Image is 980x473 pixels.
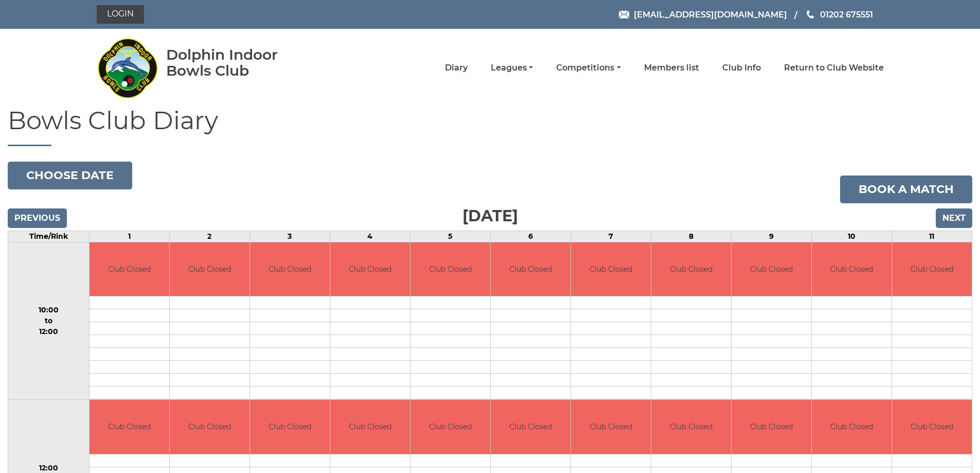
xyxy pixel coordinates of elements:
button: Choose date [8,162,132,189]
a: Book a match [840,176,972,203]
td: 5 [410,231,490,242]
a: Club Info [722,62,761,74]
td: Club Closed [892,400,972,454]
a: Diary [445,62,468,74]
td: 9 [731,231,811,242]
td: Club Closed [491,400,571,454]
span: 01202 675551 [820,9,873,19]
span: [EMAIL_ADDRESS][DOMAIN_NAME] [634,9,787,19]
td: 6 [490,231,571,242]
a: Leagues [491,62,533,74]
td: Club Closed [90,400,169,454]
td: 11 [892,231,972,242]
td: 4 [330,231,410,242]
td: 1 [89,231,169,242]
div: Dolphin Indoor Bowls Club [166,47,311,79]
td: Club Closed [892,242,972,296]
input: Next [936,208,972,228]
td: Club Closed [330,400,410,454]
a: Email [EMAIL_ADDRESS][DOMAIN_NAME] [619,8,787,21]
a: Phone us 01202 675551 [805,8,873,21]
td: Club Closed [411,242,490,296]
td: Club Closed [491,242,571,296]
h1: Bowls Club Diary [8,107,972,146]
td: Club Closed [651,400,731,454]
td: Club Closed [330,242,410,296]
td: 8 [651,231,731,242]
td: Club Closed [170,242,250,296]
a: Members list [644,62,699,74]
td: Club Closed [571,242,651,296]
td: 10:00 to 12:00 [8,242,90,400]
td: Club Closed [732,400,811,454]
td: Club Closed [571,400,651,454]
td: Club Closed [90,242,169,296]
a: Competitions [556,62,620,74]
td: Time/Rink [8,231,90,242]
td: Club Closed [250,400,330,454]
td: 10 [811,231,892,242]
td: Club Closed [250,242,330,296]
a: Login [97,5,144,24]
input: Previous [8,208,67,228]
a: Return to Club Website [784,62,884,74]
td: Club Closed [170,400,250,454]
img: Email [619,11,629,19]
td: Club Closed [411,400,490,454]
td: Club Closed [651,242,731,296]
td: 2 [169,231,250,242]
td: 3 [250,231,330,242]
img: Dolphin Indoor Bowls Club [97,32,158,104]
td: Club Closed [812,242,892,296]
img: Phone us [807,10,814,19]
td: 7 [571,231,651,242]
td: Club Closed [732,242,811,296]
td: Club Closed [812,400,892,454]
